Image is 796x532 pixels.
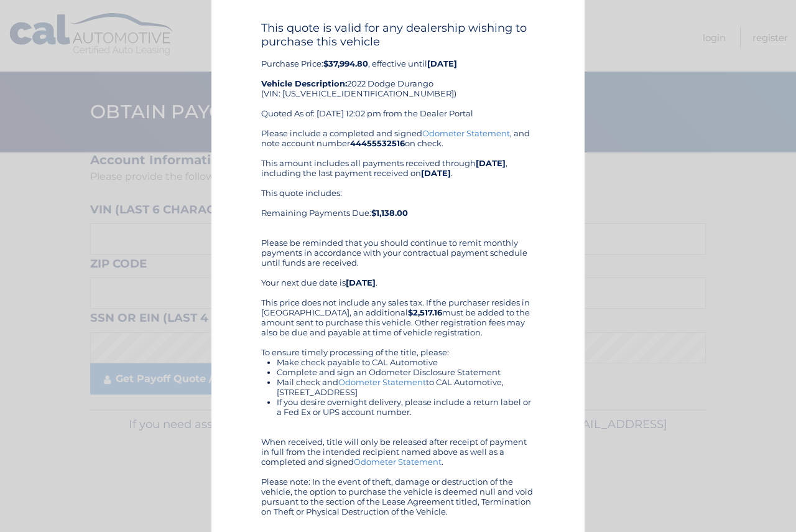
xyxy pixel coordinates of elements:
[427,58,457,68] b: [DATE]
[350,138,405,148] b: 44455532516
[261,128,535,516] div: Please include a completed and signed , and note account number on check. This amount includes al...
[261,21,535,128] div: Purchase Price: , effective until 2022 Dodge Durango (VIN: [US_VEHICLE_IDENTIFICATION_NUMBER]) Qu...
[354,457,442,467] a: Odometer Statement
[261,188,535,228] div: This quote includes: Remaining Payments Due:
[277,367,535,377] li: Complete and sign an Odometer Disclosure Statement
[323,58,368,68] b: $37,994.80
[421,168,451,178] b: [DATE]
[338,377,426,387] a: Odometer Statement
[371,208,408,218] b: $1,138.00
[261,21,535,49] h4: This quote is valid for any dealership wishing to purchase this vehicle
[261,78,347,88] strong: Vehicle Description:
[346,278,376,287] b: [DATE]
[476,158,506,168] b: [DATE]
[277,377,535,397] li: Mail check and to CAL Automotive, [STREET_ADDRESS]
[408,307,442,317] b: $2,517.16
[277,397,535,417] li: If you desire overnight delivery, please include a return label or a Fed Ex or UPS account number.
[422,128,510,138] a: Odometer Statement
[277,357,535,367] li: Make check payable to CAL Automotive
